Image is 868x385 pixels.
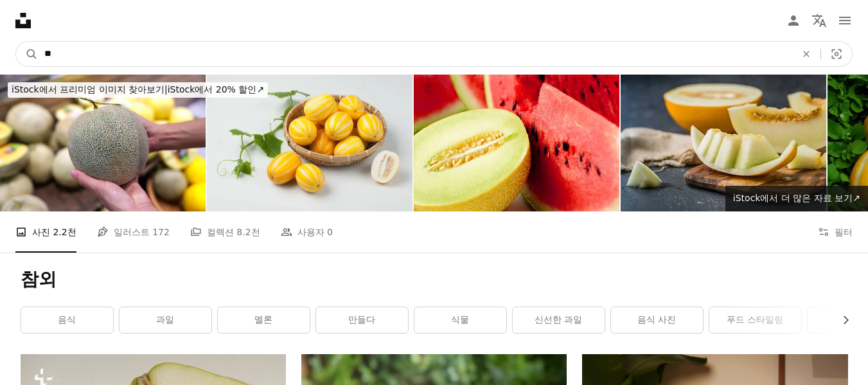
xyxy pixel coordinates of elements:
img: 소박한 나무 배경에 슬라이스 잘 익은 멜론 [621,75,826,211]
button: 메뉴 [832,8,858,33]
button: Unsplash 검색 [16,42,38,66]
a: 식물 [414,307,506,333]
span: 8.2천 [236,225,260,239]
a: 멜론 [218,307,310,333]
span: iStock에서 프리미엄 이미지 찾아보기 | [12,84,168,94]
button: 시각적 검색 [821,42,852,66]
a: 사용자 0 [281,211,333,253]
a: iStock에서 더 많은 자료 보기↗ [725,186,868,211]
span: iStock에서 20% 할인 ↗ [12,84,264,94]
a: 신선한 과일 [513,307,605,333]
a: 푸드 스타일링 [709,307,801,333]
a: 홈 — Unsplash [15,13,31,28]
span: iStock에서 더 많은 자료 보기 ↗ [733,193,860,203]
span: 172 [152,225,170,239]
span: 0 [327,225,333,239]
button: 목록을 오른쪽으로 스크롤 [834,307,848,333]
a: 음식 사진 [611,307,703,333]
a: 로그인 / 가입 [781,8,806,33]
h1: 참외 [21,268,848,291]
img: Melon plant is a vine-like annual cultivated plant from the Cucurbitaceae family. [207,75,412,211]
img: 멜론 등의 과일과도 잘 맞습니다 [414,75,619,211]
a: 만들다 [316,307,408,333]
form: 사이트 전체에서 이미지 찾기 [15,41,853,67]
button: 삭제 [792,42,820,66]
button: 필터 [818,211,853,253]
a: 컬렉션 8.2천 [190,211,260,253]
a: 일러스트 172 [97,211,170,253]
a: 과일 [120,307,211,333]
a: 음식 [21,307,113,333]
button: 언어 [806,8,832,33]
